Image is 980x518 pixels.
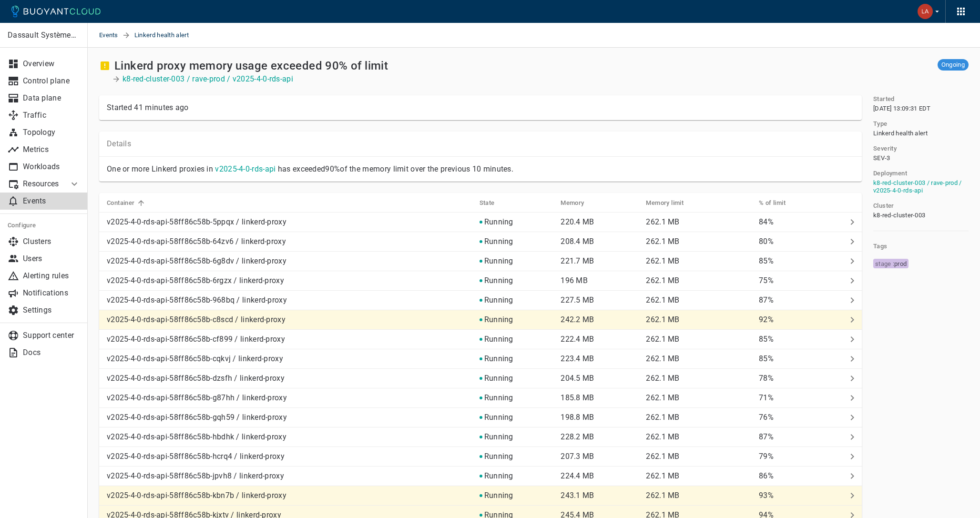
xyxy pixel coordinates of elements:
[561,256,638,266] p: 221.7 MB
[561,413,638,422] p: 198.8 MB
[484,393,513,403] p: Running
[122,74,293,84] p: k8-red-cluster-003 / rave-prod / v2025-4-0-rds-api
[23,196,80,206] p: Events
[107,276,472,285] p: v2025-4-0-rds-api-58ff86c58b-6rgzx / linkerd-proxy
[759,354,843,364] p: 85%
[107,295,472,305] p: v2025-4-0-rds-api-58ff86c58b-968bq / linkerd-proxy
[107,335,472,344] p: v2025-4-0-rds-api-58ff86c58b-cf899 / linkerd-proxy
[107,374,472,383] p: v2025-4-0-rds-api-58ff86c58b-dzsfh / linkerd-proxy
[759,335,843,344] p: 85%
[484,452,513,461] p: Running
[107,256,472,266] p: v2025-4-0-rds-api-58ff86c58b-6g8dv / linkerd-proxy
[759,393,843,403] p: 71%
[480,199,495,207] h5: State
[484,432,513,442] p: Running
[107,217,472,227] p: v2025-4-0-rds-api-58ff86c58b-5ppqx / linkerd-proxy
[759,491,843,500] p: 93%
[759,471,843,481] p: 86%
[938,61,969,69] span: Ongoing
[759,217,843,227] p: 84%
[561,491,638,500] p: 243.1 MB
[759,374,843,383] p: 78%
[23,254,80,264] p: Users
[561,374,638,383] p: 204.5 MB
[759,413,843,422] p: 76%
[561,199,584,207] h5: Memory
[107,491,472,500] p: v2025-4-0-rds-api-58ff86c58b-kbn7b / linkerd-proxy
[484,217,513,227] p: Running
[873,120,888,128] h5: Type
[561,452,638,461] p: 207.3 MB
[107,471,472,481] p: v2025-4-0-rds-api-58ff86c58b-jpvh8 / linkerd-proxy
[759,256,843,266] p: 85%
[561,354,638,364] p: 223.4 MB
[873,130,928,137] span: Linkerd health alert
[484,374,513,383] p: Running
[759,295,843,305] p: 87%
[107,164,854,174] p: One or more Linkerd proxies in has exceeded 90% of the memory limit over the previous 10 minutes.
[759,315,843,325] p: 92%
[23,59,80,69] p: Overview
[646,315,751,325] p: 262.1 MB
[646,452,751,461] p: 262.1 MB
[215,164,276,173] a: v2025-4-0-rds-api
[561,199,596,207] span: Memory
[107,393,472,403] p: v2025-4-0-rds-api-58ff86c58b-g87hh / linkerd-proxy
[480,199,507,207] span: State
[561,315,638,325] p: 242.2 MB
[23,76,80,86] p: Control plane
[918,4,933,19] img: Labhesh Potdar
[646,374,751,383] p: 262.1 MB
[873,154,890,162] span: SEV-3
[646,354,751,364] p: 262.1 MB
[759,237,843,246] p: 80%
[23,288,80,298] p: Notifications
[561,295,638,305] p: 227.5 MB
[23,305,80,315] p: Settings
[484,413,513,422] p: Running
[484,315,513,325] p: Running
[107,199,147,207] span: Container
[646,295,751,305] p: 262.1 MB
[561,432,638,442] p: 228.2 MB
[484,491,513,500] p: Running
[873,95,895,103] h5: Started
[561,393,638,403] p: 185.8 MB
[646,491,751,500] p: 262.1 MB
[134,23,200,48] span: Linkerd health alert
[873,105,931,112] span: [DATE] 13:09:31 EDT
[23,162,80,172] p: Workloads
[23,128,80,137] p: Topology
[875,260,894,267] span: stage :
[873,212,925,219] span: k8-red-cluster-003
[484,276,513,285] p: Running
[107,315,472,325] p: v2025-4-0-rds-api-58ff86c58b-c8scd / linkerd-proxy
[107,139,854,149] p: Details
[484,237,513,246] p: Running
[114,59,388,72] h2: Linkerd proxy memory usage exceeded 90% of limit
[23,179,61,189] p: Resources
[561,276,638,285] p: 196 MB
[646,217,751,227] p: 262.1 MB
[561,237,638,246] p: 208.4 MB
[873,179,962,194] a: k8-red-cluster-003 / rave-prod / v2025-4-0-rds-api
[23,111,80,120] p: Traffic
[107,452,472,461] p: v2025-4-0-rds-api-58ff86c58b-hcrq4 / linkerd-proxy
[561,335,638,344] p: 222.4 MB
[561,217,638,227] p: 220.4 MB
[646,471,751,481] p: 262.1 MB
[894,260,907,267] span: prod
[484,256,513,266] p: Running
[873,202,894,210] h5: Cluster
[646,413,751,422] p: 262.1 MB
[99,23,122,48] a: Events
[646,256,751,266] p: 262.1 MB
[873,170,907,177] h5: Deployment
[646,393,751,403] p: 262.1 MB
[646,199,696,207] span: Memory limit
[759,199,798,207] span: % of limit
[873,243,969,250] h5: Tags
[107,413,472,422] p: v2025-4-0-rds-api-58ff86c58b-gqh59 / linkerd-proxy
[107,237,472,246] p: v2025-4-0-rds-api-58ff86c58b-64zv6 / linkerd-proxy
